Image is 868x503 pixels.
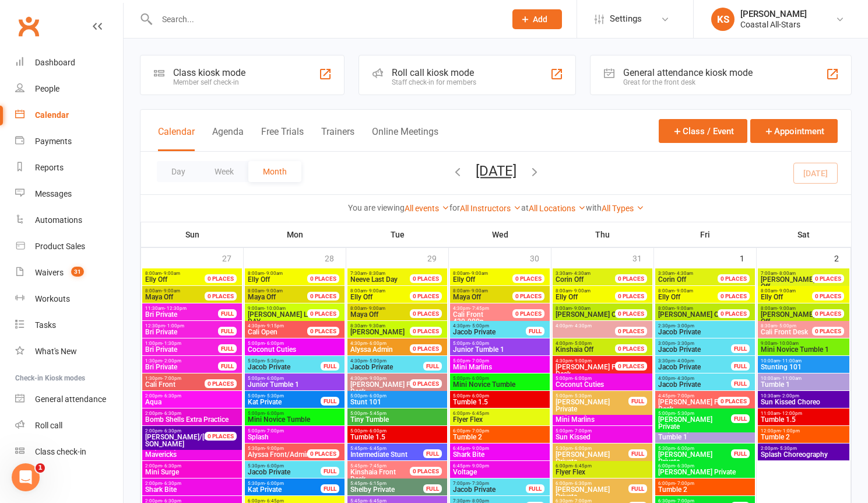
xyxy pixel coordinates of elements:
div: 0 PLACES [718,309,750,318]
span: [PERSON_NAME] [350,328,405,336]
span: Kinshaia Off [556,345,593,354]
span: Elly Off [658,293,680,301]
a: Workouts [15,286,123,312]
span: 8:00am [247,271,321,276]
a: All Locations [529,204,586,213]
span: 5:00pm [452,376,547,381]
th: Wed [449,222,551,247]
span: 2:00pm [145,393,240,399]
span: - 4:30am [674,271,693,276]
th: Thu [551,222,654,247]
div: Messages [35,189,72,198]
div: FULL [218,344,237,353]
div: FULL [218,309,237,318]
div: FULL [321,362,339,371]
div: General attendance kiosk mode [623,67,753,78]
div: 0 PLACES [718,292,750,301]
span: Stunting 101 [760,364,847,371]
div: Roll call kiosk mode [392,67,476,78]
span: 8:00am [350,288,424,294]
div: 0 PLACES [410,274,442,283]
span: - 11:00am [780,376,802,381]
span: Maya Off [145,293,173,301]
input: Search... [153,11,497,27]
th: Tue [346,222,449,247]
span: 5:00pm [350,411,445,416]
span: [PERSON_NAME] Off [658,310,723,319]
span: - 10:00am [777,341,799,346]
span: Elly Off [453,275,475,284]
div: 0 PLACES [512,309,544,318]
strong: with [586,203,602,212]
a: What's New [15,338,123,365]
span: - 9:00am [264,271,283,276]
a: Product Sales [15,233,123,260]
span: 7:00am [760,271,826,276]
div: Tasks [35,320,56,330]
span: Settings [610,6,642,32]
span: 1:30pm [145,358,219,364]
div: Great for the front desk [623,78,753,86]
span: Jacob Private [452,329,526,336]
button: Calendar [158,126,195,151]
div: Dashboard [35,58,75,67]
div: Reports [35,163,64,172]
span: Add [533,15,547,24]
span: Bri Private [145,346,219,353]
th: Mon [244,222,346,247]
span: 8:30am [760,323,826,329]
span: 8:00am [760,288,826,294]
div: 0 PLACES [615,362,647,371]
button: Day [157,161,200,182]
span: - 5:45pm [367,411,386,416]
span: Aqua [145,399,240,406]
div: 0 PLACES [718,397,750,406]
span: - 5:30pm [572,393,592,399]
span: 8:00am [555,288,629,294]
span: [PERSON_NAME] Front Desk [556,363,628,378]
div: 0 PLACES [812,309,844,318]
span: 11:30am [145,306,219,311]
a: Automations [15,207,123,233]
span: Corin Off [556,275,584,284]
span: Maya Off [453,293,481,301]
span: Bri Private [145,364,219,371]
span: 3:00pm [658,341,732,346]
span: - 2:00pm [780,393,799,399]
span: Neeve Last Day [350,275,398,284]
span: - 10:00am [264,306,286,311]
a: Reports [15,155,123,181]
span: - 9:00pm [572,358,592,364]
span: Jacob Private [247,364,321,371]
span: Maya Off [248,293,276,301]
div: Member self check-in [173,78,245,86]
span: 7:30am [350,271,424,276]
a: People [15,76,123,102]
span: [PERSON_NAME] Private [555,399,629,413]
span: - 9:00am [469,271,488,276]
span: Jacob Private [350,364,424,371]
div: 0 PLACES [410,379,442,388]
span: - 1:00pm [165,323,184,329]
span: - 6:00pm [470,376,489,381]
span: 8:00am [145,288,219,294]
span: Bri Private [145,329,219,336]
span: Coconut Cuties [555,381,650,388]
div: 0 PLACES [307,274,339,283]
a: Class kiosk mode [15,439,123,465]
span: - 6:00pm [265,341,284,346]
span: Mini Marlins [452,364,547,371]
span: - 7:00pm [470,358,489,364]
div: FULL [731,344,750,353]
span: 8:00am [145,271,219,276]
span: - 6:00pm [572,376,592,381]
button: Appointment [750,119,838,143]
a: Clubworx [14,12,43,41]
button: Online Meetings [372,126,438,151]
span: 10:00am [760,376,847,381]
button: Add [512,9,562,29]
div: 0 PLACES [205,379,237,388]
span: - 4:00pm [675,358,694,364]
a: Waivers 31 [15,260,123,286]
span: Junior Tumble 1 [452,346,547,353]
